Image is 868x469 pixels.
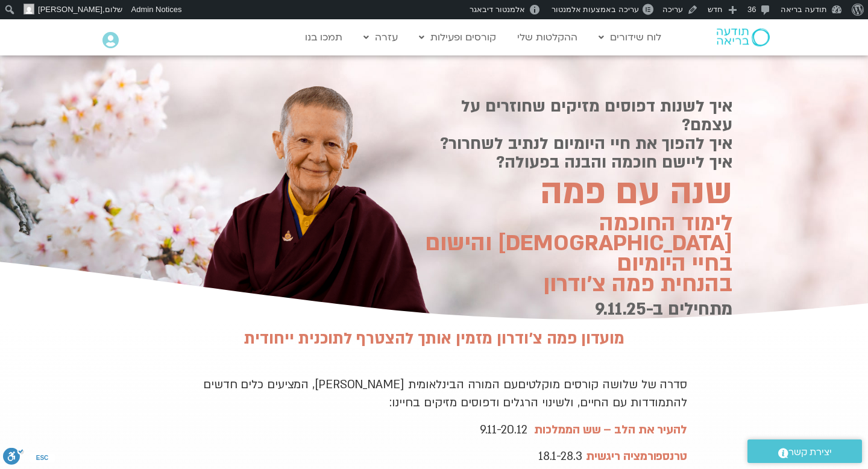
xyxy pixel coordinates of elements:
strong: להעיר את הלב – שש הממלכות [534,422,687,438]
a: קורסים ופעילות [413,26,502,49]
span: עם המורה הבינלאומית [PERSON_NAME], המציעים כלים חדשים להתמודדות עם החיים, ולשינוי הרגלים ודפוסים ... [203,377,687,411]
span: 9.11-20.12 [480,422,527,438]
h2: לימוד החוכמה [DEMOGRAPHIC_DATA] והישום בחיי היומיום בהנחית פמה צ׳ודרון [407,213,732,294]
h2: שנה עם פמה [407,177,732,209]
span: עריכה באמצעות אלמנטור [552,5,639,14]
img: תודעה בריאה [717,28,770,46]
a: יצירת קשר [747,439,862,463]
strong: טרנספורמציה ריגשית [586,449,687,464]
span: סדרה של שלושה קורסים מוקלטים [203,377,687,411]
a: עזרה [357,26,404,49]
a: ההקלטות שלי [511,26,583,49]
h2: מתחילים ב-9.11.25 [407,299,732,319]
a: תמכו בנו [299,26,348,49]
h2: איך לשנות דפוסים מזיקים שחוזרים על עצמם? איך להפוך את חיי היומיום לנתיב לשחרור? איך ליישם חוכמה ו... [407,97,732,172]
span: יצירת קשר [788,444,832,461]
span: 18.1-28.3 [538,449,582,464]
h2: מועדון פמה צ׳ודרון מזמין אותך להצטרף לתוכנית ייחודית [181,330,687,348]
a: לוח שידורים [593,26,667,49]
span: [PERSON_NAME] [38,5,102,14]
